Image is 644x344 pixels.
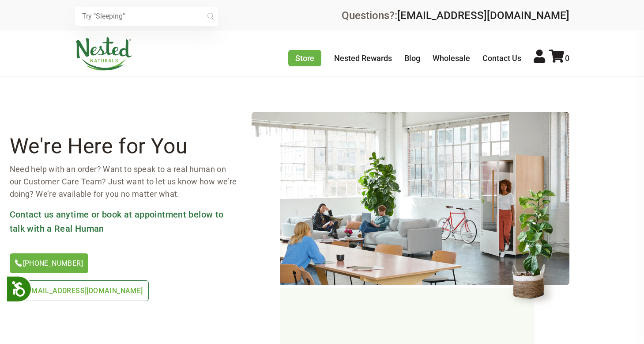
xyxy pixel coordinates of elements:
[549,54,569,63] a: 0
[504,178,569,310] img: contact-header-flower.png
[404,54,420,63] a: Blog
[10,253,89,273] a: [PHONE_NUMBER]
[75,7,218,26] input: Try "Sleeping"
[75,37,132,71] img: Nested Naturals
[26,287,143,295] span: [EMAIL_ADDRESS][DOMAIN_NAME]
[342,10,569,21] div: Questions?:
[15,260,22,267] img: icon-phone.svg
[482,54,521,63] a: Contact Us
[288,50,321,66] a: Store
[10,207,237,236] h3: Contact us anytime or book at appointment below to talk with a Real Human
[10,137,237,156] h2: We're Here for You
[10,163,237,200] p: Need help with an order? Want to speak to a real human on our Customer Care Team? Just want to le...
[433,54,470,63] a: Wholesale
[565,54,569,63] span: 0
[252,112,569,285] img: contact-header.png
[334,54,392,63] a: Nested Rewards
[397,9,569,22] a: [EMAIL_ADDRESS][DOMAIN_NAME]
[10,280,149,301] a: [EMAIL_ADDRESS][DOMAIN_NAME]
